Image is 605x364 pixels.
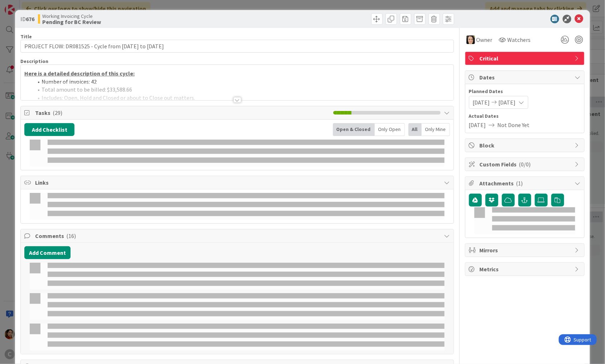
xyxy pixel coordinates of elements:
[24,246,71,259] button: Add Comment
[20,33,32,40] label: Title
[473,98,490,107] span: [DATE]
[20,40,454,53] input: type card name here...
[53,109,62,116] span: ( 29 )
[24,123,74,136] button: Add Checklist
[66,232,76,239] span: ( 16 )
[42,19,101,25] b: Pending for BC Review
[476,35,493,44] span: Owner
[519,161,531,168] span: ( 0/0 )
[516,180,523,187] span: ( 1 )
[480,179,571,188] span: Attachments
[466,35,475,44] img: BL
[469,88,581,95] span: Planned Dates
[26,15,34,23] b: 676
[35,232,441,240] span: Comments
[408,123,422,136] div: All
[35,108,330,117] span: Tasks
[480,54,571,63] span: Critical
[499,98,516,107] span: [DATE]
[469,121,486,129] span: [DATE]
[24,70,135,77] u: Here is a detailed description of this cycle:
[469,112,581,120] span: Actual Dates
[480,265,571,273] span: Metrics
[508,35,531,44] span: Watchers
[15,1,33,10] span: Support
[20,15,34,23] span: ID
[375,123,405,136] div: Only Open
[498,121,530,129] span: Not Done Yet
[422,123,450,136] div: Only Mine
[42,13,101,19] span: Working Invoicing Cycle
[480,73,571,82] span: Dates
[480,160,571,169] span: Custom Fields
[333,123,375,136] div: Open & Closed
[35,178,441,187] span: Links
[20,58,48,64] span: Description
[33,78,450,86] li: Number of invoices: 42
[480,141,571,150] span: Block
[480,246,571,254] span: Mirrors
